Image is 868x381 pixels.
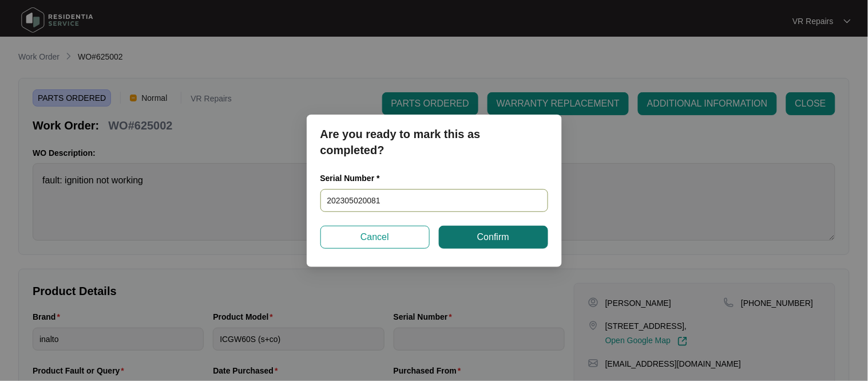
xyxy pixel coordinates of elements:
[320,142,548,158] p: completed?
[439,226,548,249] button: Confirm
[360,230,389,244] span: Cancel
[477,230,509,244] span: Confirm
[320,126,548,142] p: Are you ready to mark this as
[320,226,430,249] button: Cancel
[320,172,389,184] label: Serial Number *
